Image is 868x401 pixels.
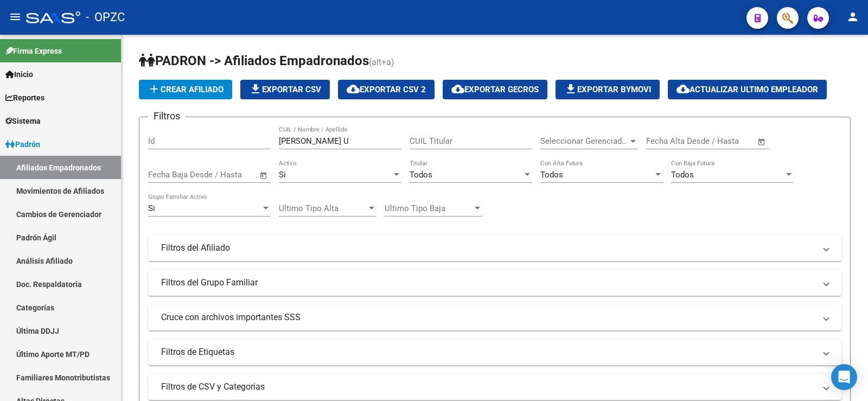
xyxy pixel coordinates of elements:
[148,339,841,365] mat-expansion-panel-header: Filtros de Etiquetas
[5,115,41,127] span: Sistema
[161,311,815,323] mat-panel-title: Cruce con archivos importantes SSS
[700,136,752,146] input: Fecha fin
[5,138,40,150] span: Padrón
[676,85,818,94] span: Actualizar ultimo Empleador
[148,304,841,330] mat-expansion-panel-header: Cruce con archivos importantes SSS
[564,85,651,94] span: Exportar Bymovi
[148,85,224,94] span: Crear Afiliado
[338,80,435,99] button: Exportar CSV 2
[385,203,473,213] span: Ultimo Tipo Baja
[148,82,161,96] mat-icon: add
[202,170,254,180] input: Fecha fin
[249,85,321,94] span: Exportar CSV
[279,203,367,213] span: Ultimo Tipo Alta
[279,170,286,180] span: Si
[148,235,841,261] mat-expansion-panel-header: Filtros del Afiliado
[540,136,628,146] span: Seleccionar Gerenciador
[161,346,815,358] mat-panel-title: Filtros de Etiquetas
[451,85,539,94] span: Exportar GECROS
[756,136,768,148] button: Open calendar
[451,82,464,96] mat-icon: cloud_download
[9,10,22,23] mat-icon: menu
[846,10,859,23] mat-icon: person
[646,136,690,146] input: Fecha inicio
[443,80,547,99] button: Exportar GECROS
[139,53,369,68] span: PADRON -> Afiliados Empadronados
[5,45,62,57] span: Firma Express
[249,82,262,96] mat-icon: file_download
[148,203,155,213] span: Si
[347,82,360,96] mat-icon: cloud_download
[148,374,841,400] mat-expansion-panel-header: Filtros de CSV y Categorias
[5,92,44,104] span: Reportes
[347,85,426,94] span: Exportar CSV 2
[410,170,432,180] span: Todos
[86,5,125,29] span: - OPZC
[564,82,577,96] mat-icon: file_download
[5,68,33,80] span: Inicio
[258,169,270,182] button: Open calendar
[161,381,815,393] mat-panel-title: Filtros de CSV y Categorias
[668,80,827,99] button: Actualizar ultimo Empleador
[161,277,815,289] mat-panel-title: Filtros del Grupo Familiar
[540,170,563,180] span: Todos
[369,57,394,67] span: (alt+a)
[831,364,857,390] div: Open Intercom Messenger
[240,80,330,99] button: Exportar CSV
[148,270,841,296] mat-expansion-panel-header: Filtros del Grupo Familiar
[148,109,186,124] h3: Filtros
[148,170,192,180] input: Fecha inicio
[556,80,660,99] button: Exportar Bymovi
[671,170,694,180] span: Todos
[676,82,690,96] mat-icon: cloud_download
[139,80,232,99] button: Crear Afiliado
[161,242,815,254] mat-panel-title: Filtros del Afiliado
